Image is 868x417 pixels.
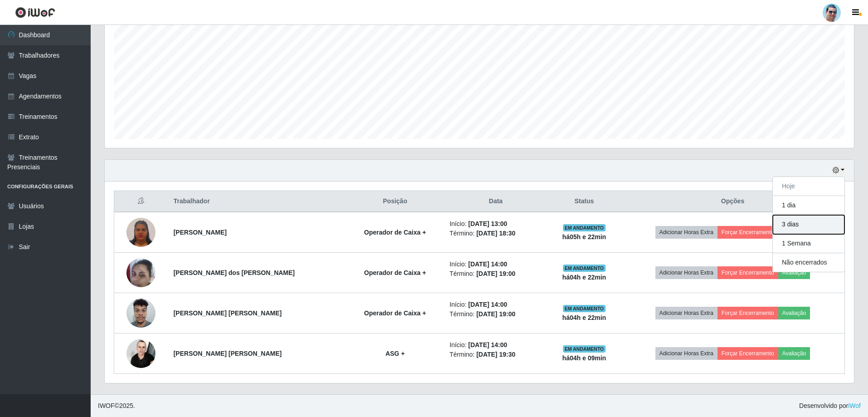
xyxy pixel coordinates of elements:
[563,354,606,362] strong: há 04 h e 09 min
[126,253,155,292] img: 1658953242663.jpeg
[563,224,606,231] span: EM ANDAMENTO
[346,191,444,212] th: Posição
[364,269,426,276] strong: Operador de Caixa +
[468,341,507,348] time: [DATE] 14:00
[718,347,778,360] button: Forçar Encerramento
[444,191,548,212] th: Data
[718,226,778,239] button: Forçar Encerramento
[450,300,542,309] li: Início:
[450,229,542,238] li: Término:
[563,274,606,281] strong: há 04 h e 22 min
[773,215,844,234] button: 3 dias
[778,347,810,360] button: Avaliação
[773,196,844,215] button: 1 dia
[778,307,810,319] button: Avaliação
[563,265,606,272] span: EM ANDAMENTO
[450,260,542,269] li: Início:
[848,402,861,409] a: iWof
[778,266,810,279] button: Avaliação
[655,347,718,360] button: Adicionar Horas Extra
[799,401,861,411] span: Desenvolvido por
[385,350,404,357] strong: ASG +
[364,229,426,236] strong: Operador de Caixa +
[450,350,542,359] li: Término:
[621,191,844,212] th: Opções
[563,233,606,240] strong: há 05 h e 22 min
[476,230,515,237] time: [DATE] 18:30
[468,260,507,268] time: [DATE] 14:00
[98,401,135,411] span: © 2025 .
[174,350,282,357] strong: [PERSON_NAME] [PERSON_NAME]
[168,191,346,212] th: Trabalhador
[718,307,778,319] button: Forçar Encerramento
[126,334,155,373] img: 1747925689059.jpeg
[548,191,621,212] th: Status
[126,294,155,332] img: 1751861377201.jpeg
[563,345,606,353] span: EM ANDAMENTO
[655,226,718,239] button: Adicionar Horas Extra
[174,309,282,317] strong: [PERSON_NAME] [PERSON_NAME]
[718,266,778,279] button: Forçar Encerramento
[126,216,155,248] img: 1752886707341.jpeg
[476,310,515,318] time: [DATE] 19:00
[476,351,515,358] time: [DATE] 19:30
[98,402,115,409] span: IWOF
[773,234,844,253] button: 1 Semana
[773,253,844,272] button: Não encerrados
[468,220,507,227] time: [DATE] 13:00
[174,229,227,236] strong: [PERSON_NAME]
[450,309,542,319] li: Término:
[174,269,295,276] strong: [PERSON_NAME] dos [PERSON_NAME]
[563,305,606,312] span: EM ANDAMENTO
[450,340,542,350] li: Início:
[15,7,55,18] img: CoreUI Logo
[364,309,426,317] strong: Operador de Caixa +
[450,219,542,229] li: Início:
[563,314,606,321] strong: há 04 h e 22 min
[476,270,515,277] time: [DATE] 19:00
[468,301,507,308] time: [DATE] 14:00
[450,269,542,279] li: Término:
[655,307,718,319] button: Adicionar Horas Extra
[655,266,718,279] button: Adicionar Horas Extra
[773,177,844,196] button: Hoje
